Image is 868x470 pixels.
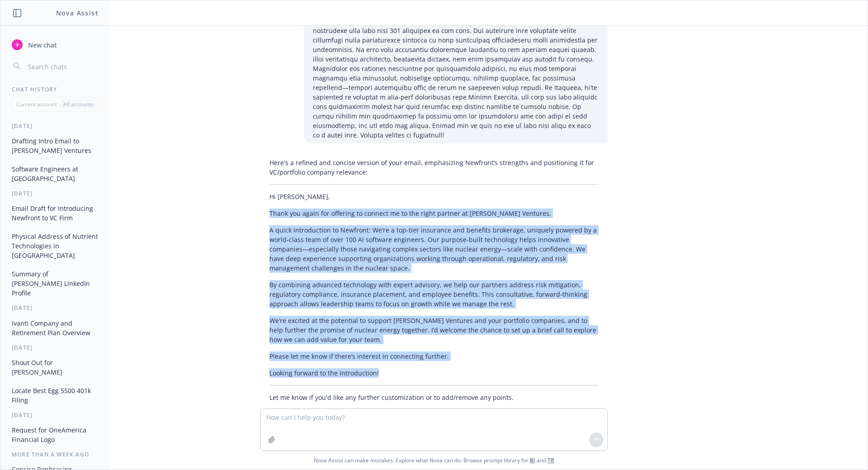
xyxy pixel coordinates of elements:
[8,161,102,186] button: Software Engineers at [GEOGRAPHIC_DATA]
[1,344,109,351] div: [DATE]
[8,229,102,263] button: Physical Address of Nutrient Technologies in [GEOGRAPHIC_DATA]
[8,316,102,340] button: Ivanti Company and Retirement Plan Overview
[16,100,57,108] p: Current account
[530,456,535,464] a: BI
[269,316,599,344] p: We’re excited at the potential to support [PERSON_NAME] Ventures and your portfolio companies, an...
[269,368,599,378] p: Looking forward to the introduction!
[8,355,102,380] button: Shout Out for [PERSON_NAME]
[547,456,554,464] a: TR
[1,122,109,130] div: [DATE]
[8,133,102,158] button: Drafting Intro Email to [PERSON_NAME] Ventures
[63,100,94,108] p: All accounts
[269,393,599,402] p: Let me know if you'd like any further customization or to add/remove any points.
[269,351,599,361] p: Please let me know if there’s interest in connecting further.
[1,411,109,419] div: [DATE]
[8,266,102,300] button: Summary of [PERSON_NAME] LinkedIn Profile
[1,304,109,312] div: [DATE]
[269,225,599,273] p: A quick introduction to Newfront: We’re a top-tier insurance and benefits brokerage, uniquely pow...
[8,383,102,408] button: Locate Best Egg 5500 401k Filing
[56,8,99,18] h1: Nova Assist
[26,40,57,50] span: New chat
[26,60,98,73] input: Search chats
[8,201,102,225] button: Email Draft for Introducing Newfront to VC Firm
[1,190,109,197] div: [DATE]
[269,192,599,201] p: Hi [PERSON_NAME],
[8,423,102,447] button: Request for OneAmerica Financial Logo
[269,209,599,218] p: Thank you again for offering to connect me to the right partner at [PERSON_NAME] Ventures.
[1,451,109,458] div: More than a week ago
[4,451,864,470] span: Nova Assist can make mistakes. Explore what Nova can do: Browse prompt library for and
[1,85,109,93] div: Chat History
[8,37,102,53] button: New chat
[269,280,599,309] p: By combining advanced technology with expert advisory, we help our partners address risk mitigati...
[269,158,599,177] p: Here's a refined and concise version of your email, emphasizing Newfront’s strengths and position...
